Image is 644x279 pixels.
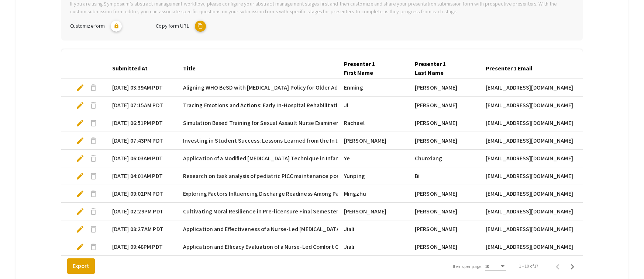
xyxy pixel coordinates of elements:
[338,79,409,97] mat-cell: Enming
[409,167,480,185] mat-cell: Bi
[338,97,409,114] mat-cell: Ji
[89,154,98,163] span: delete
[480,238,589,256] mat-cell: [EMAIL_ADDRESS][DOMAIN_NAME]
[67,258,95,274] button: Export
[409,132,480,150] mat-cell: [PERSON_NAME]
[480,185,589,203] mat-cell: [EMAIL_ADDRESS][DOMAIN_NAME]
[76,154,85,163] span: edit
[409,185,480,203] mat-cell: [PERSON_NAME]
[344,60,396,77] div: Presenter 1 First Name
[156,22,189,29] span: Copy form URL
[76,172,85,181] span: edit
[76,101,85,110] span: edit
[106,132,177,150] mat-cell: [DATE] 07:43PM PDT
[480,167,589,185] mat-cell: [EMAIL_ADDRESS][DOMAIN_NAME]
[76,189,85,198] span: edit
[76,119,85,128] span: edit
[183,189,506,198] span: Exploring Factors Influencing Discharge Readiness Among Parents of Children with [MEDICAL_DATA] B...
[106,97,177,114] mat-cell: [DATE] 07:15AM PDT
[338,185,409,203] mat-cell: Mingzhu
[106,167,177,185] mat-cell: [DATE] 04:01AM PDT
[338,238,409,256] mat-cell: Jiali
[480,150,589,167] mat-cell: [EMAIL_ADDRESS][DOMAIN_NAME]
[106,114,177,132] mat-cell: [DATE] 06:51PM PDT
[89,172,98,181] span: delete
[89,101,98,110] span: delete
[112,64,148,73] div: Submitted At
[486,64,539,73] div: Presenter 1 Email
[76,225,85,234] span: edit
[183,83,526,92] span: Aligning WHO BeSD with [MEDICAL_DATA] Policy for Older Adults: Evidence and Practice Recommendati...
[183,243,491,251] span: Application and Efficacy Evaluation of a Nurse-Led Comfort Care Package in Alleviating Preoperati...
[183,172,516,181] span: Research on task analysis of pediatric PICC maintenance positions based on work breakdown structu...
[485,264,489,269] span: 10
[480,220,589,238] mat-cell: [EMAIL_ADDRESS][DOMAIN_NAME]
[415,60,474,77] div: Presenter 1 Last Name
[409,238,480,256] mat-cell: [PERSON_NAME]
[550,259,565,273] button: Previous page
[195,21,206,32] mat-icon: copy URL
[409,220,480,238] mat-cell: [PERSON_NAME]
[89,189,98,198] span: delete
[183,64,202,73] div: Title
[409,150,480,167] mat-cell: Chunxiang
[76,243,85,251] span: edit
[409,97,480,114] mat-cell: [PERSON_NAME]
[183,154,344,163] span: Application of a Modified [MEDICAL_DATA] Technique in Infants
[106,203,177,220] mat-cell: [DATE] 02:29PM PDT
[89,243,98,251] span: delete
[106,185,177,203] mat-cell: [DATE] 09:02PM PDT
[6,246,31,273] iframe: Chat
[89,225,98,234] span: delete
[76,136,85,145] span: edit
[183,64,196,73] div: Title
[344,60,403,77] div: Presenter 1 First Name
[111,21,122,32] mat-icon: lock
[89,119,98,128] span: delete
[89,136,98,145] span: delete
[480,97,589,114] mat-cell: [EMAIL_ADDRESS][DOMAIN_NAME]
[480,203,589,220] mat-cell: [EMAIL_ADDRESS][DOMAIN_NAME]
[106,79,177,97] mat-cell: [DATE] 03:39AM PDT
[409,203,480,220] mat-cell: [PERSON_NAME]
[480,132,589,150] mat-cell: [EMAIL_ADDRESS][DOMAIN_NAME]
[519,263,538,269] div: 1 – 10 of 17
[76,83,85,92] span: edit
[480,79,589,97] mat-cell: [EMAIL_ADDRESS][DOMAIN_NAME]
[480,114,589,132] mat-cell: [EMAIL_ADDRESS][DOMAIN_NAME]
[338,220,409,238] mat-cell: Jiali
[183,136,503,145] span: Investing in Student Success: Lessons Learned from the Integration of Just-in-Time Teaching in a ...
[106,220,177,238] mat-cell: [DATE] 08:27AM PDT
[183,119,341,128] span: Simulation Based Training for Sexual Assault Nurse Examiners
[338,132,409,150] mat-cell: [PERSON_NAME]
[453,263,483,270] div: Items per page:
[106,238,177,256] mat-cell: [DATE] 09:48PM PDT
[565,259,580,273] button: Next page
[112,64,154,73] div: Submitted At
[415,60,467,77] div: Presenter 1 Last Name
[183,101,519,110] span: Tracing Emotions and Actions: Early In-Hospital Rehabilitation Experiences of [MEDICAL_DATA] Pati...
[70,22,105,29] span: Customize form
[76,207,85,216] span: edit
[338,167,409,185] mat-cell: Yunping
[89,207,98,216] span: delete
[338,150,409,167] mat-cell: Ye
[409,114,480,132] mat-cell: [PERSON_NAME]
[106,150,177,167] mat-cell: [DATE] 06:03AM PDT
[409,79,480,97] mat-cell: [PERSON_NAME]
[183,225,541,234] span: Application and Effectiveness of a Nurse-Led [MEDICAL_DATA] Management Model for Children in a Se...
[338,114,409,132] mat-cell: Rachael
[485,264,506,269] mat-select: Items per page:
[89,83,98,92] span: delete
[486,64,532,73] div: Presenter 1 Email
[338,203,409,220] mat-cell: [PERSON_NAME]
